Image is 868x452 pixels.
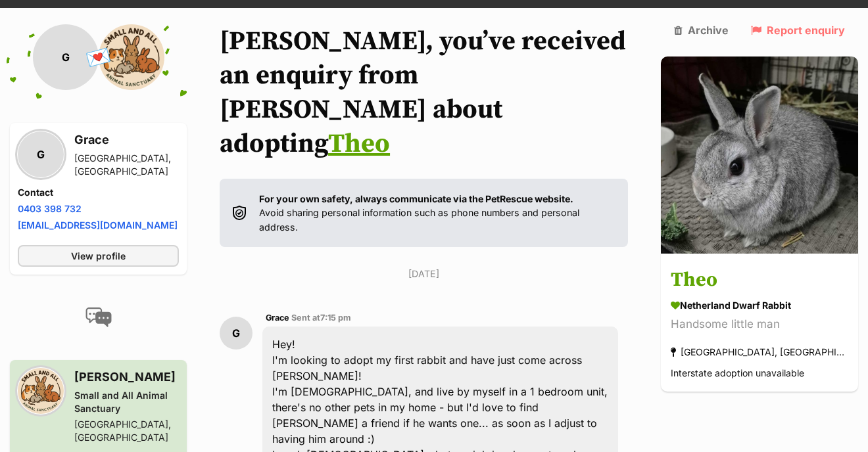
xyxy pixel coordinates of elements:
[74,418,179,444] div: [GEOGRAPHIC_DATA], [GEOGRAPHIC_DATA]
[74,152,179,178] div: [GEOGRAPHIC_DATA], [GEOGRAPHIC_DATA]
[74,131,179,149] h3: Grace
[33,24,99,90] div: G
[220,317,253,350] div: G
[259,193,573,204] strong: For your own safety, always communicate via the PetRescue website.
[84,43,113,72] span: 💌
[671,265,848,295] h3: Theo
[320,313,351,323] span: 7:15 pm
[671,367,804,378] span: Interstate adoption unavailable
[18,368,64,414] img: Small and All Animal Sanctuary profile pic
[18,219,178,231] a: [EMAIL_ADDRESS][DOMAIN_NAME]
[266,313,289,323] span: Grace
[671,298,848,312] div: Netherland Dwarf Rabbit
[74,389,179,415] div: Small and All Animal Sanctuary
[671,315,848,333] div: Handsome little man
[18,186,179,199] h4: Contact
[74,368,179,386] h3: [PERSON_NAME]
[661,256,858,392] a: Theo Netherland Dwarf Rabbit Handsome little man [GEOGRAPHIC_DATA], [GEOGRAPHIC_DATA] Interstate ...
[328,127,390,160] a: Theo
[259,192,615,234] p: Avoid sharing personal information such as phone numbers and personal address.
[220,24,628,161] h1: [PERSON_NAME], you’ve received an enquiry from [PERSON_NAME] about adopting
[661,56,858,254] img: Theo
[751,24,845,36] a: Report enquiry
[18,131,64,177] div: G
[85,307,112,327] img: conversation-icon-4a6f8262b818ee0b60e3300018af0b2d0b884aa5de6e9bcb8d3d4eeb1a70a7c4.svg
[71,249,126,263] span: View profile
[18,245,179,267] a: View profile
[291,313,351,323] span: Sent at
[671,343,848,361] div: [GEOGRAPHIC_DATA], [GEOGRAPHIC_DATA]
[99,24,164,90] img: Small and All Animal Sanctuary profile pic
[674,24,729,36] a: Archive
[18,203,82,214] a: 0403 398 732
[220,267,628,281] p: [DATE]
